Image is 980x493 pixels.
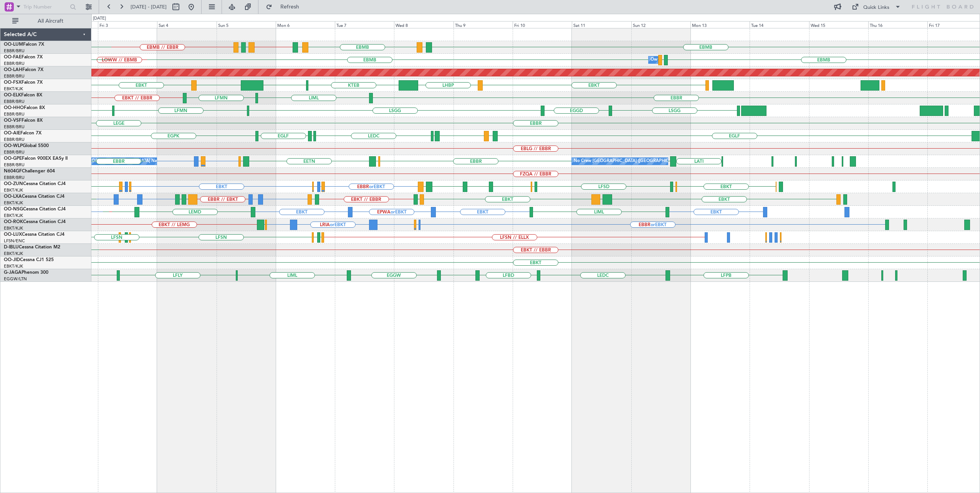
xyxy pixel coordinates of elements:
[4,162,25,168] a: EBBR/BRU
[4,251,23,256] a: EBKT/KJK
[4,169,55,174] a: N604GFChallenger 604
[848,1,905,13] button: Quick Links
[98,21,157,28] div: Fri 3
[4,131,41,136] a: OO-AIEFalcon 7X
[4,245,60,250] a: D-IBLUCessna Citation M2
[4,194,22,199] span: OO-LXA
[274,4,306,10] span: Refresh
[868,21,927,28] div: Thu 16
[4,207,66,212] a: OO-NSGCessna Citation CJ4
[4,80,22,85] span: OO-FSX
[4,106,45,110] a: OO-HHOFalcon 8X
[335,21,394,28] div: Tue 7
[4,144,23,148] span: OO-WLP
[4,144,49,148] a: OO-WLPGlobal 5500
[217,21,276,28] div: Sun 5
[4,225,23,231] a: EBKT/KJK
[276,21,335,28] div: Mon 6
[4,86,23,92] a: EBKT/KJK
[454,21,513,28] div: Thu 9
[4,270,48,275] a: G-JAGAPhenom 300
[4,258,54,262] a: OO-JIDCessna CJ1 525
[4,156,22,161] span: OO-GPE
[4,263,23,269] a: EBKT/KJK
[863,4,889,12] div: Quick Links
[41,156,169,167] div: No Crew [GEOGRAPHIC_DATA] ([GEOGRAPHIC_DATA] National)
[4,93,21,98] span: OO-ELK
[262,1,308,13] button: Refresh
[4,175,25,180] a: EBBR/BRU
[4,232,22,237] span: OO-LUX
[809,21,868,28] div: Wed 15
[157,21,216,28] div: Sat 4
[20,18,81,24] span: All Aircraft
[4,156,68,161] a: OO-GPEFalcon 900EX EASy II
[4,111,25,117] a: EBBR/BRU
[93,15,106,22] div: [DATE]
[23,1,68,13] input: Trip Number
[4,220,23,224] span: OO-ROK
[572,21,631,28] div: Sat 11
[4,232,65,237] a: OO-LUXCessna Citation CJ4
[4,106,24,110] span: OO-HHO
[4,99,25,104] a: EBBR/BRU
[4,93,42,98] a: OO-ELKFalcon 8X
[4,42,44,47] a: OO-LUMFalcon 7X
[651,54,703,66] div: Owner Melsbroek Air Base
[4,238,25,244] a: LFSN/ENC
[4,200,23,206] a: EBKT/KJK
[4,169,22,174] span: N604GF
[631,21,690,28] div: Sun 12
[4,80,43,85] a: OO-FSXFalcon 7X
[4,48,25,54] a: EBBR/BRU
[4,187,23,193] a: EBKT/KJK
[4,207,23,212] span: OO-NSG
[4,182,66,186] a: OO-ZUNCessna Citation CJ4
[8,15,83,27] button: All Aircraft
[4,68,43,72] a: OO-LAHFalcon 7X
[4,124,25,130] a: EBBR/BRU
[4,220,66,224] a: OO-ROKCessna Citation CJ4
[4,131,20,136] span: OO-AIE
[4,258,20,262] span: OO-JID
[4,245,19,250] span: D-IBLU
[750,21,809,28] div: Tue 14
[131,3,167,10] span: [DATE] - [DATE]
[4,213,23,218] a: EBKT/KJK
[690,21,750,28] div: Mon 13
[574,156,702,167] div: No Crew [GEOGRAPHIC_DATA] ([GEOGRAPHIC_DATA] National)
[394,21,453,28] div: Wed 8
[4,68,22,72] span: OO-LAH
[4,118,43,123] a: OO-VSFFalcon 8X
[4,55,22,60] span: OO-FAE
[4,118,22,123] span: OO-VSF
[4,276,27,282] a: EGGW/LTN
[4,137,25,142] a: EBBR/BRU
[4,42,23,47] span: OO-LUM
[4,194,65,199] a: OO-LXACessna Citation CJ4
[4,55,43,60] a: OO-FAEFalcon 7X
[4,270,22,275] span: G-JAGA
[513,21,572,28] div: Fri 10
[4,182,23,186] span: OO-ZUN
[4,61,25,66] a: EBBR/BRU
[4,73,25,79] a: EBBR/BRU
[4,149,25,155] a: EBBR/BRU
